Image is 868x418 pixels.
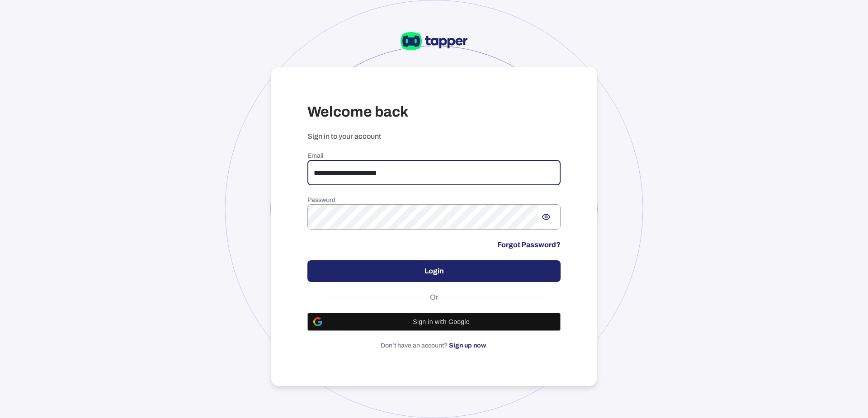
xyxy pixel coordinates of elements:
[307,152,561,160] h6: Email
[307,103,561,121] h3: Welcome back
[538,209,554,225] button: Show password
[307,260,561,282] button: Login
[497,240,561,249] a: Forgot Password?
[307,342,561,350] p: Don’t have an account? .
[307,313,561,331] button: Sign in with Google
[307,132,561,141] p: Sign in to your account
[449,342,486,349] a: Sign up now
[428,293,441,302] span: Or
[328,318,555,325] span: Sign in with Google
[307,196,561,204] h6: Password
